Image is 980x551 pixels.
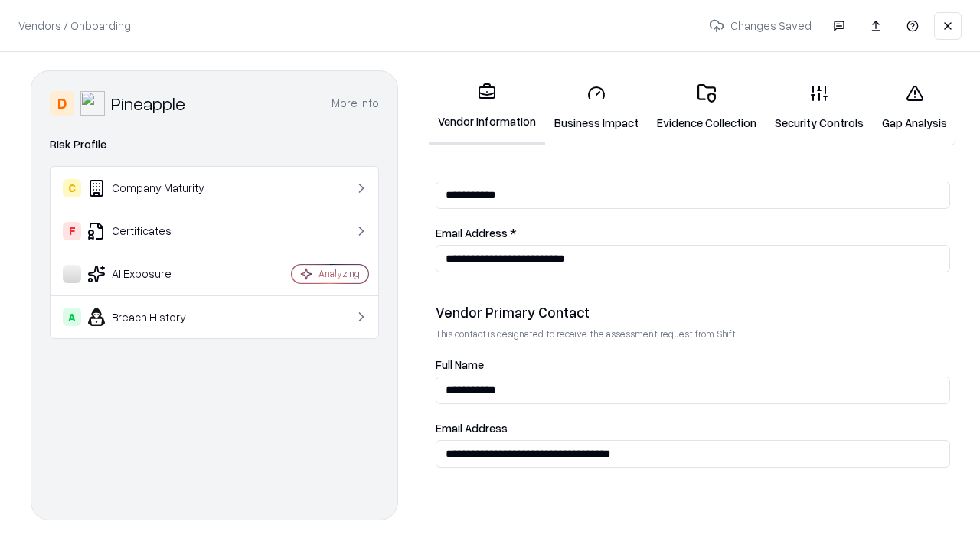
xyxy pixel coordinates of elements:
[545,72,648,143] a: Business Impact
[318,267,360,280] div: Analyzing
[429,70,545,145] a: Vendor Information
[436,303,950,321] div: Vendor Primary Contact
[80,91,105,116] img: Pineapple
[436,328,950,341] p: This contact is designated to receive the assessment request from Shift
[111,91,185,116] div: Pineapple
[436,422,950,434] label: Email Address
[50,135,379,154] div: Risk Profile
[436,227,950,239] label: Email Address *
[436,359,950,370] label: Full Name
[63,265,246,283] div: AI Exposure
[63,179,81,197] div: C
[873,72,956,143] a: Gap Analysis
[63,179,246,197] div: Company Maturity
[63,308,81,326] div: A
[63,222,81,240] div: F
[766,72,873,143] a: Security Controls
[648,72,766,143] a: Evidence Collection
[703,11,818,40] p: Changes Saved
[63,222,246,240] div: Certificates
[50,91,74,116] div: D
[332,90,379,117] button: More info
[18,18,131,34] p: Vendors / Onboarding
[63,308,246,326] div: Breach History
